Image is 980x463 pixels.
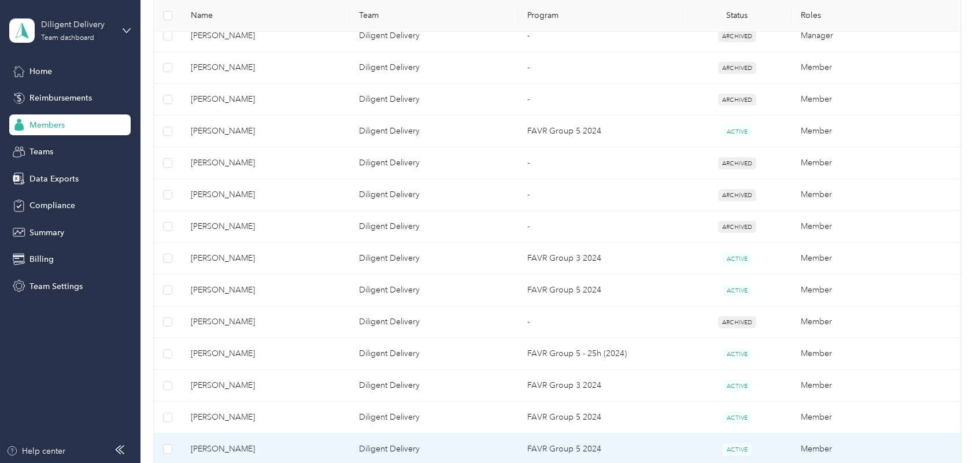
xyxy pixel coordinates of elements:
[350,243,518,275] td: Diligent Delivery
[191,125,341,138] span: [PERSON_NAME]
[350,275,518,306] td: Diligent Delivery
[792,243,960,275] td: Member
[29,146,53,158] span: Teams
[182,402,350,434] td: Martha Camasca
[350,20,518,52] td: Diligent Delivery
[41,35,94,42] div: Team dashboard
[518,306,682,338] td: -
[191,284,341,297] span: [PERSON_NAME]
[182,20,350,52] td: Victor Martinez
[723,253,752,265] span: ACTIVE
[518,402,682,434] td: FAVR Group 5 2024
[792,52,960,84] td: Member
[350,338,518,370] td: Diligent Delivery
[29,92,92,104] span: Reimbursements
[350,370,518,402] td: Diligent Delivery
[191,379,341,392] span: [PERSON_NAME]
[792,116,960,147] td: Member
[718,157,756,169] span: ARCHIVED
[792,84,960,116] td: Member
[723,284,752,297] span: ACTIVE
[191,252,341,265] span: [PERSON_NAME]
[792,179,960,211] td: Member
[29,253,54,265] span: Billing
[191,411,341,424] span: [PERSON_NAME]
[518,243,682,275] td: FAVR Group 3 2024
[29,119,65,131] span: Members
[191,443,341,455] span: [PERSON_NAME]
[350,147,518,179] td: Diligent Delivery
[182,116,350,147] td: Javier Martinez
[182,275,350,306] td: Almir Martins
[350,179,518,211] td: Diligent Delivery
[723,412,752,424] span: ACTIVE
[723,380,752,392] span: ACTIVE
[350,402,518,434] td: Diligent Delivery
[191,11,341,21] span: Name
[718,316,756,328] span: ARCHIVED
[792,211,960,243] td: Member
[718,189,756,201] span: ARCHIVED
[191,93,341,106] span: [PERSON_NAME]
[792,402,960,434] td: Member
[723,443,752,455] span: ACTIVE
[182,84,350,116] td: Austin Martinez
[182,179,350,211] td: Esperanza Martinez
[6,445,65,457] button: Help center
[182,338,350,370] td: Juan Martinez
[718,30,756,42] span: ARCHIVED
[518,84,682,116] td: -
[29,65,52,77] span: Home
[792,338,960,370] td: Member
[518,116,682,147] td: FAVR Group 5 2024
[718,62,756,74] span: ARCHIVED
[350,52,518,84] td: Diligent Delivery
[191,316,341,328] span: [PERSON_NAME]
[191,61,341,74] span: [PERSON_NAME]
[723,125,752,138] span: ACTIVE
[518,147,682,179] td: -
[792,306,960,338] td: Member
[518,370,682,402] td: FAVR Group 3 2024
[191,157,341,169] span: [PERSON_NAME]
[182,147,350,179] td: Vincent Martinez
[915,398,980,463] iframe: Everlance-gr Chat Button Frame
[792,147,960,179] td: Member
[718,221,756,233] span: ARCHIVED
[29,280,83,292] span: Team Settings
[182,306,350,338] td: Raul Martinez
[182,52,350,84] td: James Evans
[792,370,960,402] td: Member
[518,275,682,306] td: FAVR Group 5 2024
[182,370,350,402] td: Nahun Martinez
[518,179,682,211] td: -
[191,188,341,201] span: [PERSON_NAME]
[350,306,518,338] td: Diligent Delivery
[182,243,350,275] td: Daniel Martinez
[723,348,752,360] span: ACTIVE
[518,211,682,243] td: -
[350,211,518,243] td: Diligent Delivery
[191,29,341,42] span: [PERSON_NAME]
[29,227,64,239] span: Summary
[518,20,682,52] td: -
[191,347,341,360] span: [PERSON_NAME]
[792,20,960,52] td: Manager
[792,275,960,306] td: Member
[350,116,518,147] td: Diligent Delivery
[718,94,756,106] span: ARCHIVED
[191,220,341,233] span: [PERSON_NAME]
[29,173,79,185] span: Data Exports
[518,338,682,370] td: FAVR Group 5 - 25h (2024)
[41,18,113,31] div: Diligent Delivery
[350,84,518,116] td: Diligent Delivery
[518,52,682,84] td: -
[182,211,350,243] td: Mauricio Martinez
[29,199,75,212] span: Compliance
